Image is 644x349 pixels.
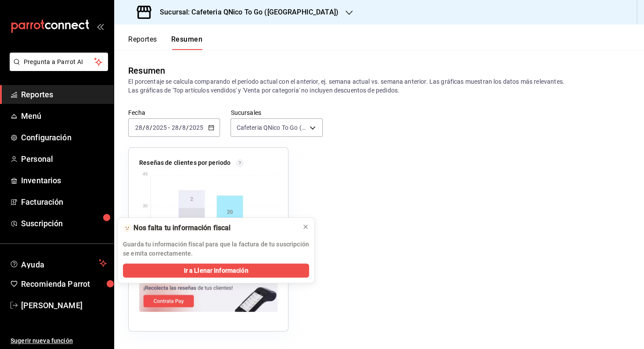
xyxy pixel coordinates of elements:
[153,7,338,18] h3: Sucursal: Cafeteria QNico To Go ([GEOGRAPHIC_DATA])
[236,123,306,132] span: Cafeteria QNico To Go ([GEOGRAPHIC_DATA])
[21,89,107,100] span: Reportes
[21,217,107,229] span: Suscripción
[135,124,143,131] input: --
[186,124,189,131] span: /
[189,124,204,131] input: ----
[139,158,230,167] p: Reseñas de clientes por periodo
[171,124,179,131] input: --
[150,124,152,131] span: /
[21,174,107,186] span: Inventarios
[143,124,145,131] span: /
[182,124,186,131] input: --
[6,64,108,73] a: Pregunta a Parrot AI
[123,223,295,233] div: 🫥 Nos falta tu información fiscal
[230,110,322,116] label: Sucursales
[123,264,309,278] button: Ir a Llenar Información
[11,336,107,345] span: Sugerir nueva función
[152,124,167,131] input: ----
[21,132,107,143] span: Configuración
[21,299,107,311] span: [PERSON_NAME]
[183,266,248,275] span: Ir a Llenar Información
[171,35,202,50] button: Resumen
[21,153,107,165] span: Personal
[21,258,95,268] span: Ayuda
[97,23,104,30] button: open_drawer_menu
[123,240,309,258] p: Guarda tu información fiscal para que la factura de tu suscripción se emita correctamente.
[21,278,107,290] span: Recomienda Parrot
[128,35,202,50] div: navigation tabs
[179,124,181,131] span: /
[24,57,94,67] span: Pregunta a Parrot AI
[128,35,157,50] button: Reportes
[168,124,170,131] span: -
[128,77,630,95] p: El porcentaje se calcula comparando el período actual con el anterior, ej. semana actual vs. sema...
[21,110,107,122] span: Menú
[10,53,108,71] button: Pregunta a Parrot AI
[145,124,150,131] input: --
[128,110,220,116] label: Fecha
[128,64,165,77] div: Resumen
[21,196,107,208] span: Facturación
